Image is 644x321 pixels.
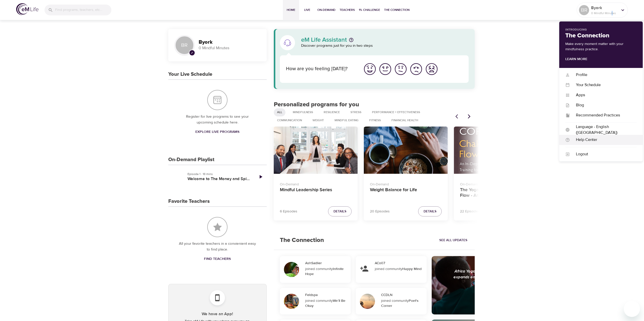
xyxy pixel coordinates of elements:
[381,298,423,308] div: joined community
[424,61,439,77] button: I'm feeling worst
[255,171,267,183] a: Play Episode
[388,116,421,125] div: Financial Health
[409,62,423,76] img: bad
[207,217,227,237] img: Favorite Teachers
[347,110,364,114] span: Stress
[370,187,442,199] h4: Weight Balance for Life
[579,5,589,15] div: BR
[305,298,347,308] div: joined community
[305,292,349,298] div: Feldspa
[370,209,390,214] p: 20 Episodes
[369,110,423,114] span: Performance + Effectiveness
[305,299,345,308] strong: We’ll Be Okay
[317,7,336,13] span: On-Demand
[565,28,637,32] p: Introducing
[331,118,362,122] span: Mindful Eating
[424,209,437,214] span: Details
[591,5,618,11] p: Byork
[168,71,212,77] h3: Your Live Schedule
[305,267,344,276] strong: Infinite Hope
[305,261,349,266] div: AshSadlier
[309,118,327,122] span: Weight
[204,256,231,262] span: Find Teachers
[375,261,425,266] div: ACo07
[565,57,587,61] a: Learn More
[188,176,251,182] h5: Welcome to The Money and Spirit Workshop
[199,45,261,51] p: 0 Mindful Minutes
[290,110,316,114] span: Mindfulness
[178,114,257,125] p: Register for live programs to see your upcoming schedule here.
[168,169,183,184] button: Welcome to The Money and Spirit Workshop
[591,11,618,15] p: 0 Mindful Minutes
[384,7,409,13] span: The Connection
[394,62,408,76] img: ok
[274,108,285,116] div: All
[321,110,343,114] span: Resilience
[280,187,352,199] h4: Mindful Leadership Series
[460,180,532,187] p: On-Demand
[454,127,538,174] button: The Yoga of Awakening: Chakra Flow - An In-Depth Training for Energetic and Emotional Healing
[464,111,475,122] button: Next items
[438,236,469,244] a: See All Updates
[16,3,38,15] img: logo
[305,266,347,277] div: joined community
[381,292,425,298] div: CCDLN
[450,268,560,286] div: Africa Yoga Project educates, empowers, elevates and expands employability for [DEMOGRAPHIC_DATA]...
[460,187,532,199] h4: The Yoga of Awakening: Chakra Flow - An In-Depth Training for Energetic and Emotional Healing
[359,7,380,13] span: 1% Challenge
[378,62,392,76] img: good
[280,180,352,187] p: On-Demand
[439,237,467,243] span: See All Updates
[369,108,423,116] div: Performance + Effectiveness
[199,39,261,45] h3: Byork
[393,61,408,77] button: I'm feeling ok
[274,110,285,114] span: All
[388,118,421,122] span: Financial Health
[570,72,637,78] div: Profile
[289,108,316,116] div: Mindfulness
[370,180,442,187] p: On-Demand
[366,116,384,125] div: Fitness
[347,108,365,116] div: Stress
[565,32,637,39] h2: The Connection
[188,172,251,176] p: Episode 1 · 18 mins
[202,254,233,264] a: Find Teachers
[570,112,637,118] div: Recommended Practices
[378,61,393,77] button: I'm feeling good
[286,65,356,73] p: How are you feeling [DATE]?
[274,231,330,250] h2: The Connection
[624,301,640,317] iframe: Button to launch messaging window
[309,116,327,125] div: Weight
[301,37,347,43] p: eM Life Assistant
[174,35,195,55] div: BR
[570,92,637,98] div: Apps
[375,266,423,271] div: joined community
[301,7,313,13] span: Live
[285,7,297,13] span: Home
[565,41,637,52] p: Make every moment matter with your mindfulness practice.
[280,209,297,214] p: 6 Episodes
[425,62,439,76] img: worst
[460,209,480,214] p: 22 Episodes
[274,116,305,125] div: Communication
[168,157,214,163] h3: On-Demand Playlist
[320,108,343,116] div: Resilience
[274,127,358,174] button: Mindful Leadership Series
[570,82,637,88] div: Your Schedule
[402,267,422,271] strong: Happy Mind
[55,5,111,15] input: Find programs, teachers, etc...
[364,127,448,174] button: Weight Balance for Life
[193,127,241,137] a: Explore Live Programs
[331,116,362,125] div: Mindful Eating
[168,199,210,204] h3: Favorite Teachers
[366,118,384,122] span: Fitness
[362,61,378,77] button: I'm feeling great
[207,90,227,110] img: Your Live Schedule
[274,101,475,108] h2: Personalized programs for you
[195,129,239,135] span: Explore Live Programs
[283,39,292,47] img: eM Life Assistant
[363,62,377,76] img: great
[570,137,637,143] div: Help Center
[173,311,262,317] h5: We have an App!
[408,61,424,77] button: I'm feeling bad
